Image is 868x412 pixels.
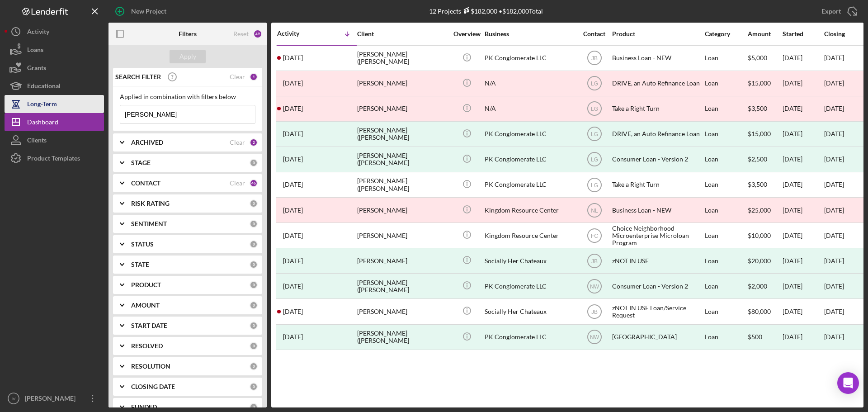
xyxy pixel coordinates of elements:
[250,403,258,411] div: 0
[824,308,844,315] time: [DATE]
[27,41,43,61] div: Loans
[485,122,575,146] div: PK Conglomerate LLC
[824,104,844,112] time: [DATE]
[824,180,844,188] time: [DATE]
[283,54,303,62] time: 2025-07-15 14:31
[590,156,598,163] text: LG
[748,325,782,349] div: $500
[612,97,703,121] div: Take a Right Turn
[250,383,258,391] div: 0
[179,50,196,63] div: Apply
[748,198,782,222] div: $25,000
[5,389,104,407] button: IV[PERSON_NAME]
[23,389,81,410] div: [PERSON_NAME]
[705,223,747,247] div: Loan
[705,299,747,323] div: Loan
[783,223,823,247] div: [DATE]
[783,173,823,197] div: [DATE]
[27,113,58,133] div: Dashboard
[5,23,104,41] button: Activity
[748,30,782,38] div: Amount
[612,274,703,298] div: Consumer Loan - Version 2
[250,260,258,269] div: 0
[612,249,703,273] div: zNOT IN USE
[591,258,597,264] text: JB
[590,131,598,137] text: LG
[131,2,166,20] div: New Project
[357,46,448,70] div: [PERSON_NAME] ([PERSON_NAME]
[5,41,104,59] button: Loans
[27,131,47,152] div: Clients
[824,283,844,290] div: [DATE]
[612,223,703,247] div: Choice Neighborhood Microenterprise Microloan Program
[824,156,844,163] div: [DATE]
[783,198,823,222] div: [DATE]
[120,93,255,100] div: Applied in combination with filters below
[705,97,747,121] div: Loan
[612,71,703,95] div: DRIVE, an Auto Refinance Loan
[612,122,703,146] div: DRIVE, an Auto Refinance Loan
[357,97,448,121] div: [PERSON_NAME]
[783,46,823,70] div: [DATE]
[283,232,303,239] time: 2024-05-24 11:39
[748,97,782,121] div: $3,500
[253,29,262,38] div: 49
[233,30,249,38] div: Reset
[591,309,597,315] text: JB
[590,182,598,188] text: LG
[748,71,782,95] div: $15,000
[283,308,303,315] time: 2023-09-08 13:51
[5,149,104,167] button: Product Templates
[5,59,104,77] button: Grants
[705,30,747,38] div: Category
[131,302,160,309] b: AMOUNT
[283,257,303,265] time: 2023-11-13 18:25
[485,147,575,171] div: PK Conglomerate LLC
[612,299,703,323] div: zNOT IN USE Loan/Service Request
[283,80,303,87] time: 2025-02-12 16:47
[283,130,303,137] time: 2024-11-13 23:08
[5,77,104,95] button: Educational
[812,2,863,20] button: Export
[250,220,258,228] div: 0
[277,30,317,37] div: Activity
[357,249,448,273] div: [PERSON_NAME]
[250,281,258,289] div: 0
[591,55,597,62] text: JB
[705,122,747,146] div: Loan
[230,139,245,146] div: Clear
[250,301,258,309] div: 0
[250,159,258,167] div: 0
[27,23,49,43] div: Activity
[131,159,151,166] b: STAGE
[250,342,258,350] div: 0
[748,180,767,188] span: $3,500
[11,396,16,401] text: IV
[705,249,747,273] div: Loan
[837,372,859,394] div: Open Intercom Messenger
[485,274,575,298] div: PK Conglomerate LLC
[612,173,703,197] div: Take a Right Turn
[250,179,258,187] div: 46
[783,325,823,349] div: [DATE]
[5,95,104,113] a: Long-Term
[131,241,154,248] b: STATUS
[824,333,844,341] div: [DATE]
[612,147,703,171] div: Consumer Loan - Version 2
[250,73,258,81] div: 1
[748,308,771,315] span: $80,000
[748,232,771,239] span: $10,000
[577,30,611,38] div: Contact
[821,2,841,20] div: Export
[357,223,448,247] div: [PERSON_NAME]
[115,73,161,81] b: SEARCH FILTER
[357,274,448,298] div: [PERSON_NAME] ([PERSON_NAME]
[783,299,823,323] div: [DATE]
[824,130,844,137] div: [DATE]
[705,173,747,197] div: Loan
[230,73,245,81] div: Clear
[131,200,170,207] b: RISK RATING
[131,322,167,329] b: START DATE
[357,299,448,323] div: [PERSON_NAME]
